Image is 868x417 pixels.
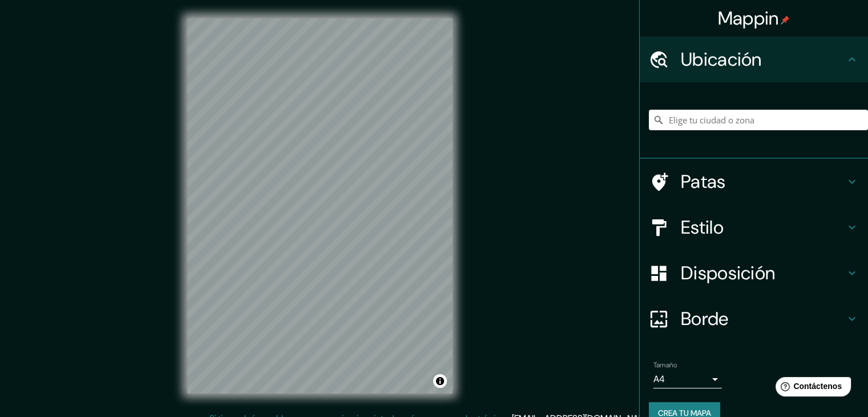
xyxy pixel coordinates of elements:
input: Elige tu ciudad o zona [649,110,868,130]
font: Patas [681,170,726,194]
div: A4 [653,370,722,388]
font: Mappin [718,6,779,30]
div: Disposición [640,250,868,296]
font: A4 [653,373,665,385]
iframe: Lanzador de widgets de ayuda [766,372,855,404]
font: Estilo [681,215,724,239]
font: Borde [681,307,729,331]
img: pin-icon.png [781,15,790,25]
button: Activar o desactivar atribución [433,374,447,388]
font: Tamaño [653,360,677,370]
font: Disposición [681,261,775,285]
canvas: Mapa [187,18,453,394]
div: Borde [640,296,868,342]
font: Ubicación [681,47,762,71]
div: Estilo [640,205,868,250]
div: Ubicación [640,37,868,82]
div: Patas [640,159,868,205]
